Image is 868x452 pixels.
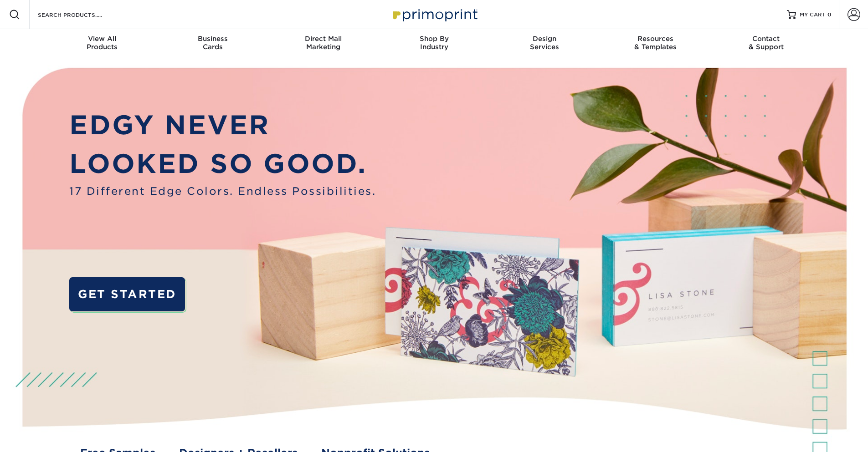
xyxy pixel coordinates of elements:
[379,29,489,58] a: Shop ByIndustry
[600,35,711,51] div: & Templates
[69,144,376,183] p: LOOKED SO GOOD.
[711,29,822,58] a: Contact& Support
[268,29,379,58] a: Direct MailMarketing
[389,5,480,24] img: Primoprint
[711,35,822,51] div: & Support
[600,29,711,58] a: Resources& Templates
[489,29,600,58] a: DesignServices
[489,35,600,51] div: Services
[600,35,711,43] span: Resources
[47,35,158,43] span: View All
[69,277,185,311] a: GET STARTED
[268,35,379,51] div: Marketing
[47,35,158,51] div: Products
[489,35,600,43] span: Design
[69,106,376,145] p: EDGY NEVER
[157,35,268,43] span: Business
[268,35,379,43] span: Direct Mail
[69,183,376,199] span: 17 Different Edge Colors. Endless Possibilities.
[711,35,822,43] span: Contact
[379,35,489,51] div: Industry
[37,9,126,20] input: SEARCH PRODUCTS.....
[800,11,826,19] span: MY CART
[157,35,268,51] div: Cards
[379,35,489,43] span: Shop By
[827,11,832,18] span: 0
[47,29,158,58] a: View AllProducts
[157,29,268,58] a: BusinessCards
